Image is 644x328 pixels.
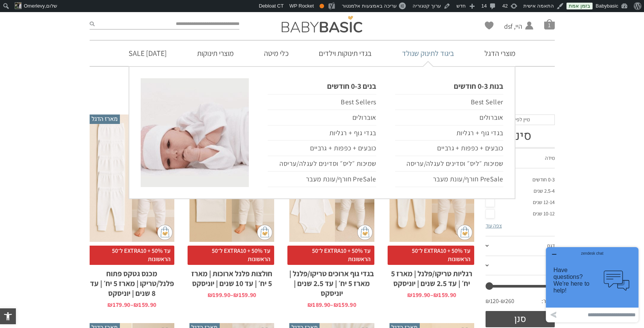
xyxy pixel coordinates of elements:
[268,78,376,94] a: בנים 0-3 חודשים
[544,19,555,29] span: סל קניות
[486,295,555,311] div: מחיר: —
[395,125,503,141] a: בגדי גוף + רגליות
[395,110,503,125] a: אוברולים
[133,301,138,309] span: ₪
[90,265,174,298] h2: מכנס גטקס פתוח פלנל/טריקו | מארז 5 יח׳ | עד 8 שנים | יוניסקס
[90,114,174,308] a: מארז הדגל מכנס גטקס פתוח פלנל/טריקו | מארז 5 יח׳ | עד 8 שנים | יוניסקס עד 50% + EXTRA10 ל־50 הראש...
[342,3,397,9] span: עריכה באמצעות אלמנטור
[486,129,555,143] h3: סינון
[282,16,362,32] img: Baby Basic בגדי תינוקות וילדים אונליין
[289,114,374,308] a: מארז הדגל בגדי גוף ארוכים טריקו/פלנל | מארז 5 יח׳ | עד 2.5 שנים | יוניסקס עד 50% + EXTRA10 ל־50 ה...
[388,246,474,265] span: עד 50% + EXTRA10 ל־50 הראשונות
[117,40,178,66] a: [DATE] SALE
[189,265,274,288] h2: חולצות פלנל ארוכות | מארז 5 יח׳ | עד 10 שנים | יוניסקס
[208,291,213,299] span: ₪
[189,114,274,298] a: מארז הדגל חולצות פלנל ארוכות | מארז 5 יח׳ | עד 10 שנים | יוניסקס עד 50% + EXTRA10 ל־50 הראשונותחו...
[233,291,238,299] span: ₪
[307,301,330,309] bdi: 189.90
[486,256,555,276] a: צבע
[268,94,376,110] a: Best Sellers
[289,298,374,308] span: –
[189,288,274,298] span: –
[186,40,245,66] a: מוצרי תינוקות
[485,22,493,32] span: Wishlist
[268,156,376,172] a: שמיכות ״ליס״ וסדינים לעגלה/עריסה
[486,237,555,256] a: דגם
[486,222,502,229] a: צפה עוד
[486,174,555,186] a: 0-3 חודשים
[473,40,527,66] a: מוצרי הדגל
[268,110,376,125] a: אוברולים
[334,301,356,309] bdi: 159.90
[268,172,376,187] a: PreSale חורף/עונת מעבר
[510,116,530,123] span: מיין לפי…
[395,156,503,172] a: שמיכות ״ליס״ וסדינים לעגלה/עריסה
[433,291,456,299] bdi: 159.90
[357,225,372,240] img: cat-mini-atc.png
[133,301,156,309] bdi: 159.90
[320,4,324,8] div: תקין
[289,265,374,298] h2: בגדי גוף ארוכים טריקו/פלנל | מארז 5 יח׳ | עד 2.5 שנים | יוניסקס
[157,225,172,240] img: cat-mini-atc.png
[253,40,300,66] a: כלי מיטה
[395,78,503,94] a: בנות 0-3 חודשים
[433,291,438,299] span: ₪
[486,297,501,305] span: ₪120
[24,3,45,9] span: Omerlevy
[407,291,412,299] span: ₪
[485,22,493,29] a: Wishlist
[390,114,474,298] a: מארז הדגל רגליות טריקו/פלנל | מארז 5 יח׳ | עד 2.5 שנים | יוניסקס עד 50% + EXTRA10 ל־50 הראשונותרג...
[544,19,555,29] a: סל קניות1
[486,186,555,197] a: 2.5-4 שנים
[107,301,112,309] span: ₪
[257,225,272,240] img: cat-mini-atc.png
[107,301,130,309] bdi: 179.90
[486,311,555,327] button: סנן
[307,301,312,309] span: ₪
[407,291,430,299] bdi: 199.90
[395,172,503,187] a: PreSale חורף/עונת מעבר
[287,246,374,265] span: עד 50% + EXTRA10 ל־50 הראשונות
[233,291,256,299] bdi: 159.90
[395,141,503,156] a: כובעים + כפפות + גרביים
[334,301,338,309] span: ₪
[307,40,383,66] a: בגדי תינוקות וילדים
[543,244,641,325] iframe: פותח יישומון שאפשר לשוחח בו בצ'אט עם אחד הנציגים שלנו
[504,31,522,40] span: החשבון שלי
[90,298,174,308] span: –
[390,288,474,298] span: –
[501,297,514,305] span: ₪260
[486,197,555,208] a: 12-14 שנים
[268,141,376,156] a: כובעים + כפפות + גרביים
[486,208,555,220] a: 10-12 שנים
[391,40,466,66] a: ביגוד לתינוק שנולד
[268,125,376,141] a: בגדי גוף + רגליות
[90,114,120,124] span: מארז הדגל
[395,94,503,110] a: Best Seller
[208,291,230,299] bdi: 199.90
[486,149,555,169] a: מידה
[566,3,593,9] a: בזמן אמת
[457,225,472,240] img: cat-mini-atc.png
[188,246,274,265] span: עד 50% + EXTRA10 ל־50 הראשונות
[88,246,174,265] span: עד 50% + EXTRA10 ל־50 הראשונות
[390,265,474,288] h2: רגליות טריקו/פלנל | מארז 5 יח׳ | עד 2.5 שנים | יוניסקס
